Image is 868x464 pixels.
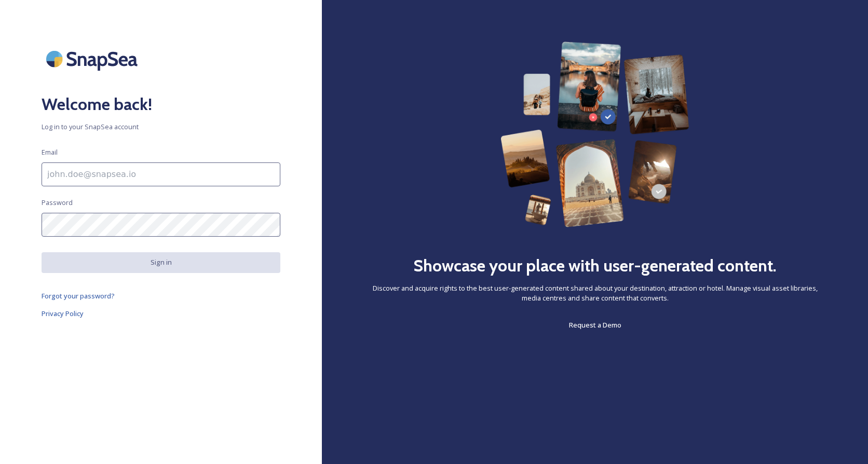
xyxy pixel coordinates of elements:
[42,307,280,320] a: Privacy Policy
[42,252,280,272] button: Sign in
[42,147,58,157] span: Email
[42,290,280,302] a: Forgot your password?
[42,291,115,301] span: Forgot your password?
[569,319,621,331] a: Request a Demo
[42,92,280,117] h2: Welcome back!
[500,42,690,227] img: 63b42ca75bacad526042e722_Group%20154-p-800.png
[42,122,280,132] span: Log in to your SnapSea account
[413,253,777,278] h2: Showcase your place with user-generated content.
[569,320,621,330] span: Request a Demo
[42,198,73,208] span: Password
[42,42,145,76] img: SnapSea Logo
[42,162,280,186] input: john.doe@snapsea.io
[42,309,84,318] span: Privacy Policy
[363,283,826,303] span: Discover and acquire rights to the best user-generated content shared about your destination, att...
